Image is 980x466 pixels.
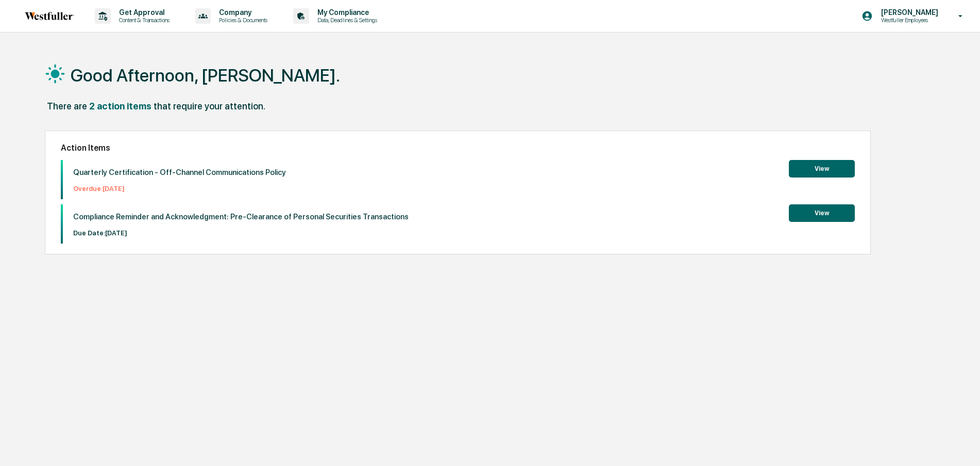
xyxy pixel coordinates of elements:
div: There are [47,101,87,111]
p: Due Date: [DATE] [73,229,409,237]
div: 2 action items [89,101,151,111]
p: [PERSON_NAME] [873,8,943,17]
p: Overdue: [DATE] [73,185,286,192]
div: that require your attention. [154,101,265,111]
p: Company [211,8,273,17]
h2: Action Items [61,143,855,153]
h1: Good Afternoon, [PERSON_NAME]. [71,65,340,86]
img: logo [25,12,74,20]
a: View [789,163,855,173]
a: View [789,207,855,217]
p: Data, Deadlines & Settings [309,17,382,24]
p: Content & Transactions [111,17,175,24]
button: View [789,204,855,222]
p: My Compliance [309,8,382,17]
p: Compliance Reminder and Acknowledgment: Pre-Clearance of Personal Securities Transactions [73,212,409,221]
p: Quarterly Certification - Off-Channel Communications Policy [73,168,286,177]
p: Westfuller Employees [873,17,943,24]
p: Get Approval [111,8,175,17]
button: View [789,160,855,178]
p: Policies & Documents [211,17,273,24]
